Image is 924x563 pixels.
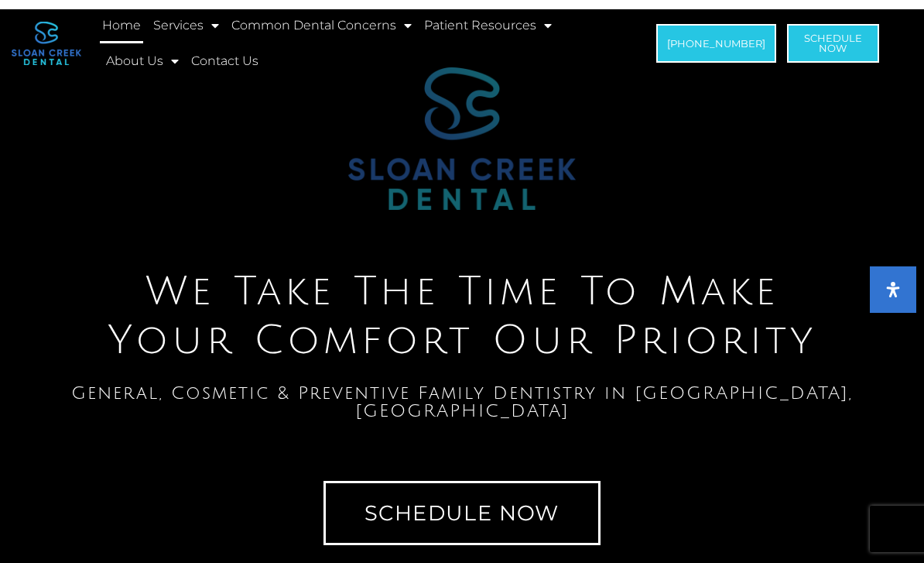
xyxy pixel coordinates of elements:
a: About Us [104,43,181,79]
button: Open Accessibility Panel [870,266,916,313]
a: Patient Resources [422,8,554,43]
img: logo [12,22,81,65]
a: ScheduleNow [787,24,879,63]
span: [PHONE_NUMBER] [667,39,765,49]
nav: Menu [100,8,632,79]
a: Home [100,8,143,43]
a: Services [151,8,221,43]
img: Sloan Creek Dental Logo [348,67,576,211]
span: Schedule Now [804,33,862,53]
a: Contact Us [189,43,261,79]
h2: We Take The Time To Make Your Comfort Our Priority [8,268,916,365]
span: Schedule Now [364,503,560,524]
a: Common Dental Concerns [229,8,414,43]
h1: General, Cosmetic & Preventive Family Dentistry in [GEOGRAPHIC_DATA], [GEOGRAPHIC_DATA] [8,384,916,420]
a: Schedule Now [323,481,601,545]
a: [PHONE_NUMBER] [656,24,776,63]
